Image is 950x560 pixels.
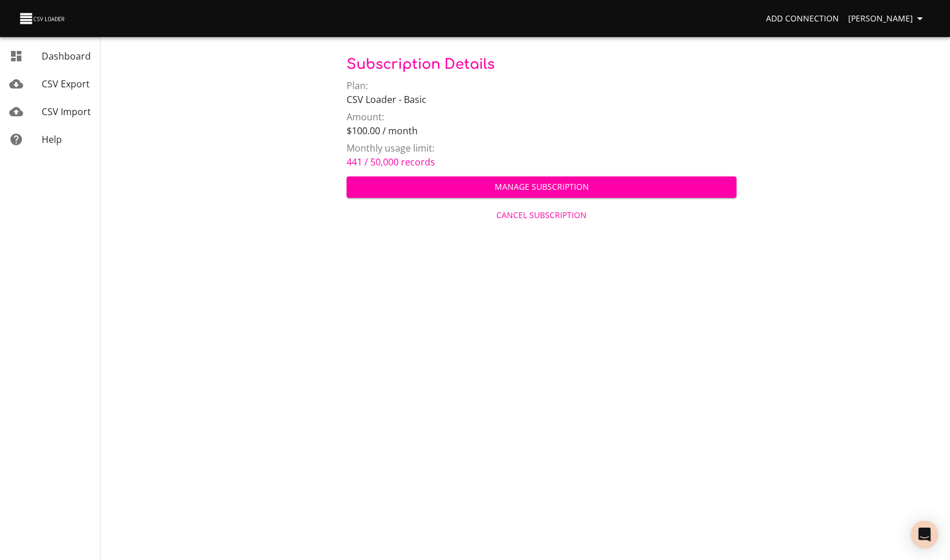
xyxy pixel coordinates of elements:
span: CSV Export [42,78,90,90]
a: Add Connection [761,8,844,30]
span: Manage Subscription [356,180,727,194]
span: Cancel Subscription [351,208,732,223]
span: Amount: [347,110,384,123]
span: Plan: [347,79,368,92]
span: Monthly usage limit: [347,142,435,154]
img: CSV Loader [19,10,67,27]
p: CSV Loader - Basic [347,93,737,106]
p: $100.00 / month [347,124,737,138]
span: Add Connection [766,12,839,26]
span: [PERSON_NAME] [848,12,927,26]
div: Open Intercom Messenger [911,521,938,548]
span: Help [42,133,62,146]
span: Dashboard [42,50,91,62]
button: [PERSON_NAME] [844,8,931,30]
a: 441 / 50,000 records [347,156,435,168]
button: Manage Subscription [347,176,737,198]
span: Subscription Details [347,57,495,72]
span: CSV Import [42,105,91,118]
button: Cancel Subscription [347,205,737,226]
